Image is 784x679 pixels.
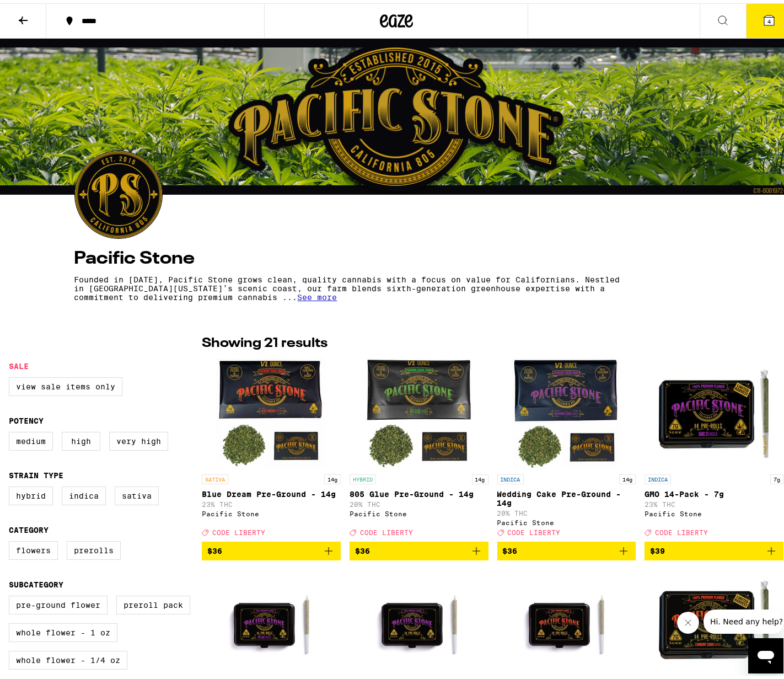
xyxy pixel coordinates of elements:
[207,543,222,552] span: $36
[9,374,122,393] label: View Sale Items Only
[350,538,488,557] button: Add to bag
[767,15,771,22] span: 4
[350,507,488,514] div: Pacific Stone
[202,355,341,538] a: Open page for Blue Dream Pre-Ground - 14g from Pacific Stone
[704,606,783,630] iframe: Message from company
[202,538,341,557] button: Add to bag
[364,355,474,466] img: Pacific Stone - 805 Glue Pre-Ground - 14g
[511,355,621,466] img: Pacific Stone - Wedding Cake Pre-Ground - 14g
[9,483,53,502] label: Hybrid
[216,566,326,676] img: Pacific Stone - PR OG 14-Pack - 7g
[9,592,108,611] label: Pre-ground Flower
[511,566,621,676] img: Pacific Stone - Blue Dream 14-Pack - 7g
[350,471,376,481] p: HYBRID
[645,498,783,505] p: 23% THC
[202,498,341,505] p: 23% THC
[497,538,636,557] button: Add to bag
[364,566,474,676] img: Pacific Stone - Wedding Cake 14-Pack - 7g
[748,635,783,670] iframe: Button to launch messaging window
[75,148,162,235] img: Pacific Stone logo
[116,592,190,611] label: Preroll Pack
[9,359,29,367] legend: Sale
[298,290,337,298] span: See more
[324,471,341,481] p: 14g
[645,471,671,481] p: INDICA
[212,526,265,533] span: CODE LIBERTY
[355,543,370,552] span: $36
[645,538,783,557] button: Add to bag
[497,355,636,538] a: Open page for Wedding Cake Pre-Ground - 14g from Pacific Stone
[497,486,636,504] p: Wedding Cake Pre-Ground - 14g
[645,355,783,538] a: Open page for GMO 14-Pack - 7g from Pacific Stone
[677,608,699,630] iframe: Close message
[9,413,44,422] legend: Potency
[202,486,341,495] p: Blue Dream Pre-Ground - 14g
[497,516,636,523] div: Pacific Stone
[202,471,228,481] p: SATIVA
[9,648,127,666] label: Whole Flower - 1/4 oz
[503,543,518,552] span: $36
[9,620,117,639] label: Whole Flower - 1 oz
[655,526,708,533] span: CODE LIBERTY
[62,483,106,502] label: Indica
[67,538,121,557] label: Prerolls
[350,486,488,495] p: 805 Glue Pre-Ground - 14g
[115,483,159,502] label: Sativa
[659,355,769,466] img: Pacific Stone - GMO 14-Pack - 7g
[216,355,326,466] img: Pacific Stone - Blue Dream Pre-Ground - 14g
[62,429,100,447] label: High
[650,543,665,552] span: $39
[508,526,561,533] span: CODE LIBERTY
[770,471,783,481] p: 7g
[9,429,53,447] label: Medium
[472,471,488,481] p: 14g
[202,331,327,350] p: Showing 21 results
[360,526,413,533] span: CODE LIBERTY
[645,507,783,514] div: Pacific Stone
[9,522,49,531] legend: Category
[619,471,636,481] p: 14g
[497,506,636,514] p: 20% THC
[659,566,769,676] img: Pacific Stone - Star-berry Cough 14-Pack - 7g
[350,498,488,505] p: 20% THC
[74,272,621,298] p: Founded in [DATE], Pacific Stone grows clean, quality cannabis with a focus on value for Californ...
[497,471,524,481] p: INDICA
[645,486,783,495] p: GMO 14-Pack - 7g
[350,355,488,538] a: Open page for 805 Glue Pre-Ground - 14g from Pacific Stone
[202,507,341,514] div: Pacific Stone
[9,577,63,586] legend: Subcategory
[9,538,58,557] label: Flowers
[9,468,63,477] legend: Strain Type
[74,247,718,264] h4: Pacific Stone
[109,429,168,447] label: Very High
